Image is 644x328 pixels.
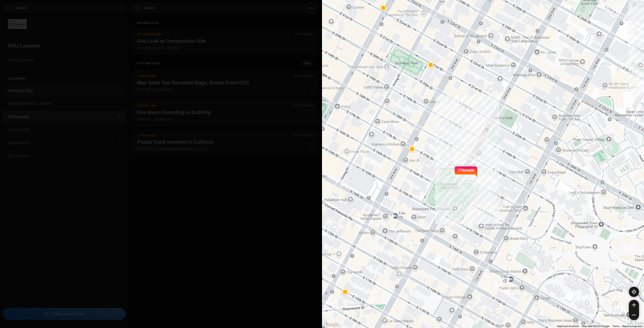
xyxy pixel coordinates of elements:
[137,103,294,108] p: 2 hours ago
[622,325,642,327] a: Report a map error
[137,61,301,65] h5: further away
[323,321,340,328] img: Google
[137,87,314,92] p: [STREET_ADDRESS]
[294,103,314,108] p: 0.58 mi away
[305,3,316,13] button: Filter
[294,73,314,78] p: 0.42 mi away
[132,147,319,151] a: 3 hours ago0.25 mi awayPostal Truck Involved in Collision[STREET_ADDRESS][GEOGRAPHIC_DATA]star
[8,19,27,29] img: logo
[8,42,120,49] h2: NYU Langone
[310,117,314,121] span: star
[296,31,314,36] p: 0.2 mi away
[301,60,314,67] button: Hide
[137,37,314,44] h2: Gas Leak at Construction Site
[137,73,294,78] p: 2 hours ago
[6,6,11,11] img: search
[557,324,579,328] button: Keyboard shortcuts
[137,147,314,152] p: [STREET_ADDRESS][GEOGRAPHIC_DATA]
[137,45,314,51] p: 38 [GEOGRAPHIC_DATA] N
[118,114,120,119] p: 6
[137,79,314,86] h2: Man Stole Two Reusable Bags, Drinks From CVS
[45,312,49,316] img: icon
[132,46,319,50] a: 43 minutes ago0.2 mi awayGas Leak at Construction Site38 [GEOGRAPHIC_DATA] Nstar
[3,54,126,66] a: All Locations
[137,109,314,116] h2: Fire Alarm Sounding in Building
[3,85,126,97] a: Industry City
[8,140,118,146] h3: Superblock
[582,325,609,327] span: Map data ©2025 Google
[474,165,478,176] img: notch
[137,138,314,146] h2: Postal Truck Involved in Collision
[310,147,314,151] span: star
[3,308,126,320] button: iconCreate New Incident
[294,132,314,137] p: 0.25 mi away
[454,165,458,176] img: notch
[310,88,314,92] span: star
[137,132,294,137] p: 3 hours ago
[632,313,636,317] img: zoom-out
[52,311,85,316] p: Create New Incident
[323,321,340,328] a: Open this area in Google Maps (opens a new window)
[629,287,639,297] button: recenter
[3,137,126,149] a: Superblock3
[8,101,120,107] h3: [GEOGRAPHIC_DATA]
[3,150,126,162] a: DC Capitol
[118,127,120,132] p: 1
[132,70,319,97] button: 2 hours ago0.42 mi awayMan Stole Two Reusable Bags, Drinks From CVS[STREET_ADDRESS]star
[8,127,118,133] h3: Cobble Hill
[3,124,126,136] a: Cobble Hill1
[629,300,639,310] button: zoom-in
[132,100,319,126] button: 2 hours ago0.58 mi awayFire Alarm Sounding in Building[STREET_ADDRESS]star
[137,117,314,122] p: [STREET_ADDRESS]
[137,21,314,25] h5: within 0.25 mi
[137,31,296,36] p: 43 minutes ago
[118,140,120,146] p: 3
[8,88,120,94] h3: Industry City
[304,61,311,65] small: Hide
[132,87,319,92] a: 2 hours ago0.42 mi awayMan Stole Two Reusable Bags, Drinks From CVS[STREET_ADDRESS]star
[310,46,314,50] span: star
[629,310,639,320] button: zoom-out
[132,28,319,55] button: 43 minutes ago0.2 mi awayGas Leak at Construction Site38 [GEOGRAPHIC_DATA] Nstar
[3,71,126,85] h5: Locations
[458,167,474,178] p: 173 people
[8,57,120,63] h3: All Locations
[132,117,319,121] a: 2 hours ago0.58 mi awayFire Alarm Sounding in Building[STREET_ADDRESS]star
[612,325,619,327] a: Terms (opens in new tab)
[132,129,319,156] button: 3 hours ago0.25 mi awayPostal Truck Involved in Collision[STREET_ADDRESS][GEOGRAPHIC_DATA]star
[8,114,118,120] h3: Orthopedic
[3,98,126,110] a: [GEOGRAPHIC_DATA]
[135,6,140,11] img: search
[3,111,126,123] a: Orthopedic6
[632,290,636,294] img: recenter
[632,303,636,307] img: zoom-in
[8,153,120,159] h3: DC Capitol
